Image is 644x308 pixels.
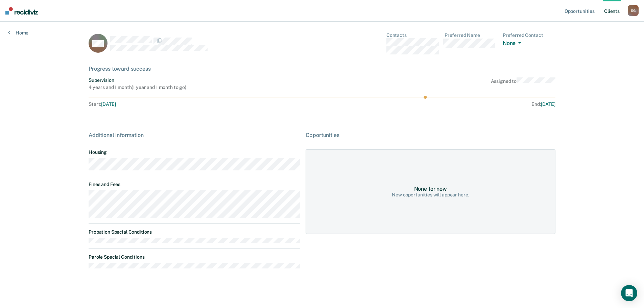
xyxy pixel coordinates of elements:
[445,32,497,38] dt: Preferred Name
[628,5,639,16] div: S G
[89,77,186,83] div: Supervision
[101,101,116,107] span: [DATE]
[503,32,555,38] dt: Preferred Contact
[325,101,555,107] div: End :
[414,186,447,192] div: None for now
[89,66,555,72] div: Progress toward success
[89,85,186,90] div: 4 years and 1 month ( 1 year and 1 month to go )
[89,149,300,155] dt: Housing
[628,5,639,16] button: SG
[503,40,524,48] button: None
[89,132,300,138] div: Additional information
[5,7,38,15] img: Recidiviz
[89,254,300,260] dt: Parole Special Conditions
[541,101,555,107] span: [DATE]
[8,30,28,36] a: Home
[89,229,300,235] dt: Probation Special Conditions
[386,32,439,38] dt: Contacts
[392,192,469,198] div: New opportunities will appear here.
[89,182,300,187] dt: Fines and Fees
[491,77,555,90] div: Assigned to
[306,132,555,138] div: Opportunities
[621,285,637,301] div: Open Intercom Messenger
[89,101,322,107] div: Start :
